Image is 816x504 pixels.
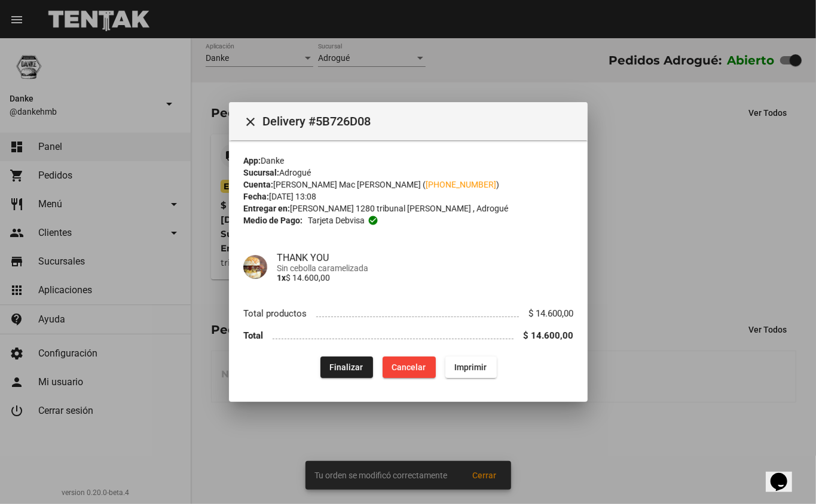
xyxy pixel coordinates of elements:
span: Sin cebolla caramelizada [277,263,573,273]
button: Imprimir [445,357,496,378]
div: Adrogué [243,167,573,179]
span: Imprimir [454,362,487,372]
strong: Cuenta: [243,180,273,189]
span: Delivery #5B726D08 [262,112,578,131]
li: Total productos $ 14.600,00 [243,303,573,325]
mat-icon: Cerrar [243,115,258,130]
strong: Entregar en: [243,204,290,213]
b: 1x [277,273,286,282]
div: [PERSON_NAME] Mac [PERSON_NAME] ( ) [243,179,573,190]
button: Cancelar [382,357,435,378]
span: Tarjeta debvisa [307,214,364,226]
button: Finalizar [320,357,372,378]
strong: Medio de Pago: [243,214,302,226]
h4: THANK YOU [277,252,573,263]
strong: Sucursal: [243,168,279,177]
p: $ 14.600,00 [277,273,573,282]
span: Cancelar [392,362,426,372]
a: [PHONE_NUMBER] [426,180,496,189]
img: 48a15a04-7897-44e6-b345-df5d36d107ba.png [243,255,267,279]
li: Total $ 14.600,00 [243,325,573,347]
iframe: chat widget [766,456,804,492]
div: [PERSON_NAME] 1280 tribunal [PERSON_NAME] , Adrogué [243,202,573,214]
div: [DATE] 13:08 [243,190,573,202]
mat-icon: check_circle [367,215,378,226]
span: Finalizar [329,362,363,372]
strong: App: [243,156,261,165]
button: Cerrar [239,109,262,133]
div: Danke [243,155,573,167]
strong: Fecha: [243,192,269,201]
